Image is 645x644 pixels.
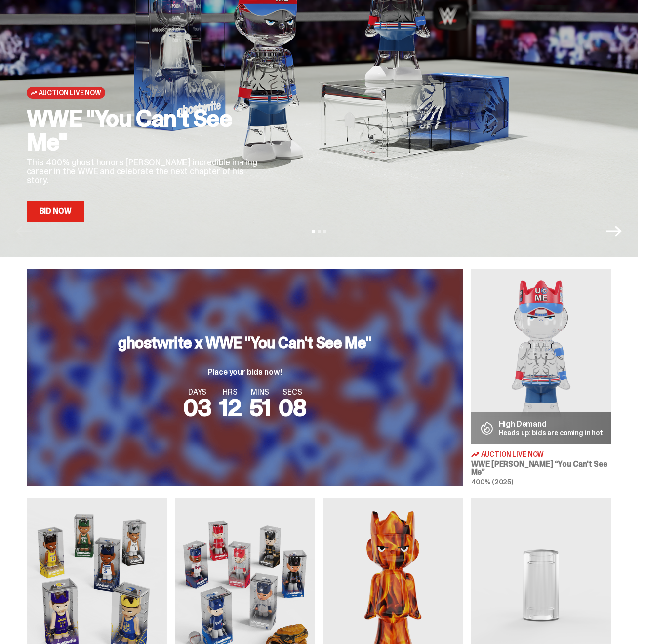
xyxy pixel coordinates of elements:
h2: WWE "You Can't See Me" [27,107,264,154]
span: 08 [279,392,306,423]
span: Auction Live Now [481,451,544,458]
a: You Can't See Me High Demand Heads up: bids are coming in hot Auction Live Now [471,269,611,486]
button: View slide 2 [318,230,321,233]
p: This 400% ghost honors [PERSON_NAME] incredible in-ring career in the WWE and celebrate the next ... [27,158,264,185]
p: High Demand [499,420,604,428]
button: View slide 3 [323,230,326,233]
p: Place your bids now! [118,368,371,376]
span: 400% (2025) [471,478,513,486]
span: 51 [249,392,271,423]
img: You Can't See Me [471,269,611,444]
button: Next [606,223,622,239]
h3: ghostwrite x WWE "You Can't See Me" [118,335,371,351]
span: MINS [249,388,271,396]
span: Auction Live Now [39,89,101,97]
span: 03 [183,392,211,423]
h3: WWE [PERSON_NAME] “You Can't See Me” [471,460,611,476]
span: 12 [219,392,242,423]
span: DAYS [183,388,211,396]
p: Heads up: bids are coming in hot [499,429,604,436]
a: Bid Now [27,201,84,222]
span: SECS [279,388,306,396]
span: HRS [219,388,242,396]
button: View slide 1 [312,230,315,233]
